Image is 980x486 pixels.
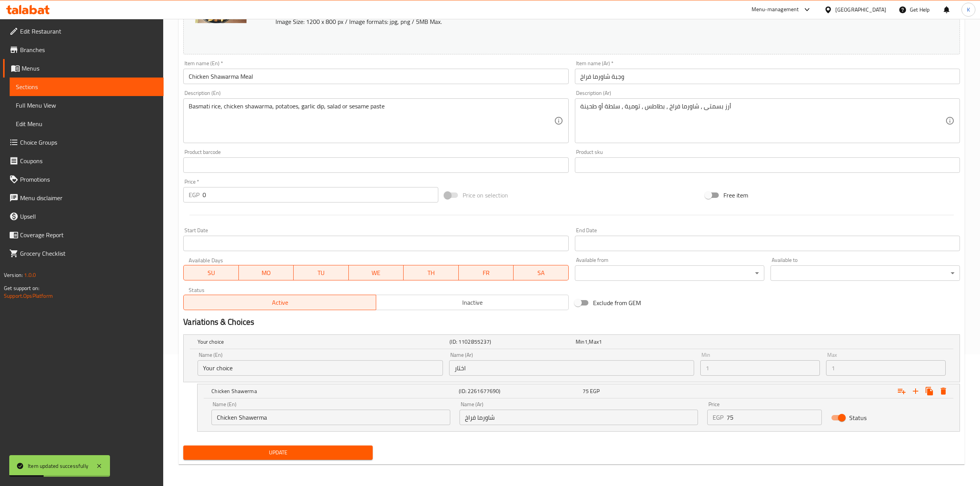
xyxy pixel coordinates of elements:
[20,156,157,165] span: Coupons
[580,103,945,139] textarea: أرز بسمتى ، شاورما فراخ ، بطاطس ، تومية ، سلطة أو طحينة
[16,101,157,110] span: Full Menu View
[407,267,456,278] span: TH
[198,384,960,398] div: Expand
[3,22,164,40] a: Edit Restaurant
[895,384,909,398] button: Add choice group
[349,265,404,280] button: WE
[20,193,157,202] span: Menu disclaimer
[590,386,600,396] span: EGP
[3,207,164,226] a: Upsell
[183,157,568,173] input: Please enter product barcode
[20,138,157,147] span: Choice Groups
[3,152,164,170] a: Coupons
[22,64,157,73] span: Menus
[187,267,235,278] span: SU
[203,187,438,202] input: Please enter price
[184,335,960,349] div: Expand
[183,295,376,310] button: Active
[909,384,923,398] button: Add new choice
[24,270,36,280] span: 1.0.0
[3,189,164,207] a: Menu disclaimer
[585,337,588,347] span: 1
[3,244,164,263] a: Grocery Checklist
[575,69,960,84] input: Enter name Ar
[575,265,764,281] div: ​
[460,410,698,425] input: Enter name Ar
[463,191,508,200] span: Price on selection
[294,265,349,280] button: TU
[770,265,960,281] div: ​
[183,316,960,328] h2: Variations & Choices
[242,267,291,278] span: MO
[517,267,566,278] span: SA
[576,337,585,347] span: Min
[593,298,641,307] span: Exclude from GEM
[404,265,459,280] button: TH
[20,249,157,258] span: Grocery Checklist
[3,133,164,152] a: Choice Groups
[198,360,443,376] input: Enter name En
[583,386,589,396] span: 75
[20,175,157,184] span: Promotions
[189,448,367,457] span: Update
[3,59,164,78] a: Menus
[352,267,401,278] span: WE
[183,445,373,460] button: Update
[28,462,88,470] div: Item updated successfully
[183,69,568,84] input: Enter name En
[3,226,164,244] a: Coverage Report
[189,190,199,199] p: EGP
[599,337,602,347] span: 1
[589,337,598,347] span: Max
[10,115,164,133] a: Edit Menu
[752,5,799,14] div: Menu-management
[183,265,238,280] button: SU
[198,338,446,346] h5: Your choice
[923,384,936,398] button: Clone new choice
[449,338,572,346] h5: (ID: 1102855237)
[379,297,566,308] span: Inactive
[4,283,39,293] span: Get support on:
[297,267,346,278] span: TU
[459,265,514,280] button: FR
[189,103,554,139] textarea: Basmati rice, chicken shawarma, potatoes, garlic dip, salad or sesame paste
[576,338,698,346] div: ,
[211,410,450,425] input: Enter name En
[713,413,723,422] p: EGP
[727,410,822,425] input: Please enter price
[16,119,157,128] span: Edit Menu
[835,5,886,14] div: [GEOGRAPHIC_DATA]
[449,360,694,376] input: Enter name Ar
[3,170,164,189] a: Promotions
[20,230,157,240] span: Coverage Report
[20,45,157,54] span: Branches
[20,212,157,221] span: Upsell
[272,17,837,26] p: Image Size: 1200 x 800 px / Image formats: jpg, png / 5MB Max.
[723,191,748,200] span: Free item
[459,387,579,395] h5: (ID: 2261677690)
[20,27,157,36] span: Edit Restaurant
[4,291,53,301] a: Support.OpsPlatform
[462,267,511,278] span: FR
[514,265,569,280] button: SA
[849,413,867,422] span: Status
[211,387,456,395] h5: Chicken Shawerma
[187,297,373,308] span: Active
[10,96,164,115] a: Full Menu View
[967,5,970,14] span: K
[10,78,164,96] a: Sections
[575,157,960,173] input: Please enter product sku
[16,82,157,91] span: Sections
[936,384,950,398] button: Delete Chicken Shawerma
[376,295,569,310] button: Inactive
[239,265,294,280] button: MO
[3,40,164,59] a: Branches
[4,270,23,280] span: Version:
